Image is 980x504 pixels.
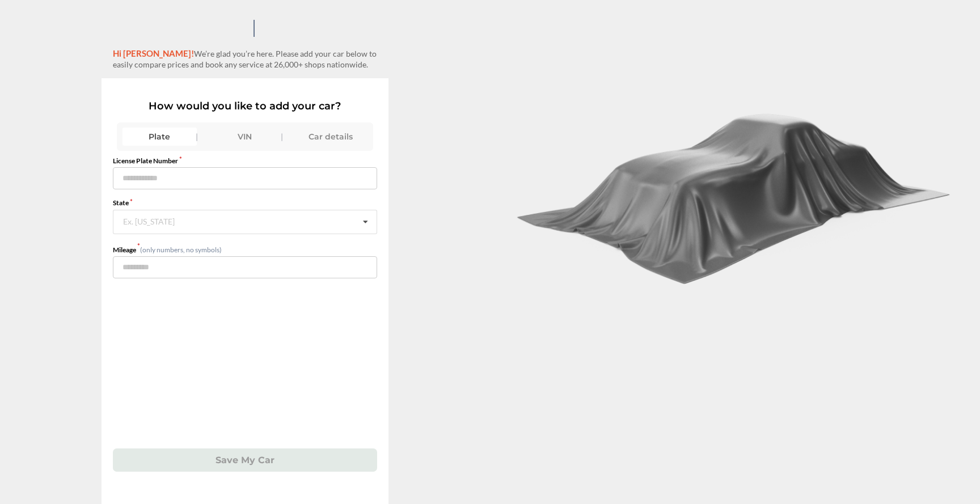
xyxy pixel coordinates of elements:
[113,156,378,165] label: License Plate Number
[113,49,377,69] span: We’re glad you’re here. Please add your car below to easily compare prices and book any service a...
[508,101,962,285] img: carCoverBlack.2823a3dccd746e18b3f8.png
[113,245,140,254] label: Mileage
[113,48,194,58] span: Hi [PERSON_NAME]!
[122,128,197,146] div: Plate
[123,217,175,224] div: Ex. [US_STATE]
[113,198,378,207] label: State
[293,128,367,146] div: Car details
[140,245,222,254] small: (only numbers, no symbols)
[113,100,378,112] p: How would you like to add your car?
[208,128,282,146] div: VIN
